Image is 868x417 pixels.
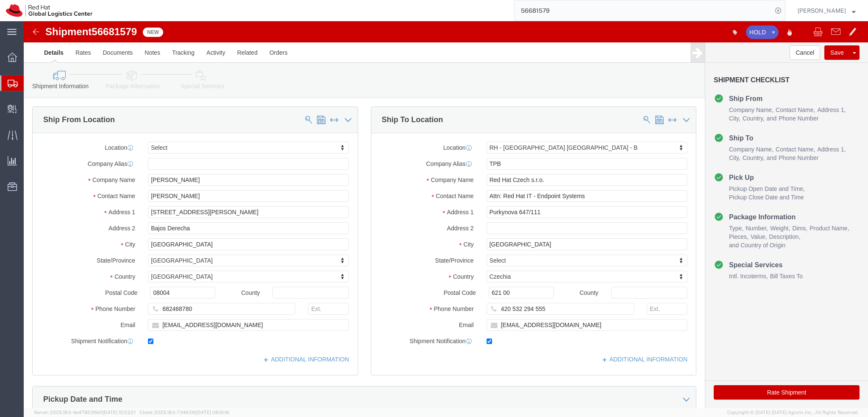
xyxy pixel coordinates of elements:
[196,410,229,415] span: [DATE] 08:10:16
[515,0,772,21] input: Search for shipment number, reference number
[727,409,858,416] span: Copyright © [DATE]-[DATE] Agistix Inc., All Rights Reserved
[139,410,229,415] span: Client: 2025.18.0-7346316
[798,6,846,15] span: Filip Moravec
[24,21,868,408] iframe: FS Legacy Container
[6,4,92,17] img: logo
[797,6,856,16] button: [PERSON_NAME]
[34,410,136,415] span: Server: 2025.18.0-4e47823f9d1
[103,410,136,415] span: [DATE] 10:23:21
